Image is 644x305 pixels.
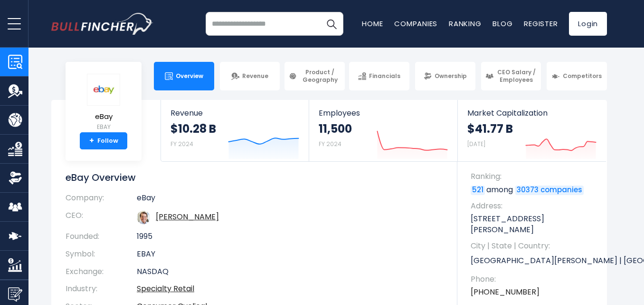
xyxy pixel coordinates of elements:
[66,171,443,184] h1: eBay Overview
[394,19,437,29] a: Companies
[89,137,94,145] strong: +
[569,12,607,36] a: Login
[170,140,193,148] small: FY 2024
[471,201,597,211] span: Address:
[320,12,343,36] button: Search
[51,13,153,35] img: bullfincher logo
[8,171,22,185] img: Ownership
[467,140,485,148] small: [DATE]
[415,62,475,90] a: Ownership
[86,73,121,133] a: eBay EBAY
[176,72,203,80] span: Overview
[471,185,597,195] p: among
[242,72,268,80] span: Revenue
[435,72,467,80] span: Ownership
[66,193,137,207] th: Company:
[156,211,219,222] a: ceo
[161,100,309,161] a: Revenue $10.28 B FY 2024
[80,132,127,149] a: +Follow
[467,108,597,118] span: Market Capitalization
[51,13,153,35] a: Go to homepage
[458,100,606,161] a: Market Capitalization $41.77 B [DATE]
[369,72,400,80] span: Financials
[154,62,214,90] a: Overview
[362,19,383,29] a: Home
[137,263,443,281] td: NASDAQ
[220,62,280,90] a: Revenue
[66,280,137,298] th: Industry:
[524,19,558,29] a: Register
[467,121,513,136] strong: $41.77 B
[492,19,512,29] a: Blog
[137,246,443,263] td: EBAY
[300,69,341,83] span: Product / Geography
[471,171,597,182] span: Ranking:
[137,193,443,207] td: eBay
[66,228,137,246] th: Founded:
[170,108,299,118] span: Revenue
[471,274,597,285] span: Phone:
[87,123,120,131] small: EBAY
[471,186,485,195] a: 521
[515,186,584,195] a: 30373 companies
[137,283,194,294] a: Specialty Retail
[449,19,481,29] a: Ranking
[319,108,447,118] span: Employees
[170,121,216,136] strong: $10.28 B
[563,72,602,80] span: Competitors
[471,254,597,268] p: [GEOGRAPHIC_DATA][PERSON_NAME] | [GEOGRAPHIC_DATA] | US
[66,263,137,281] th: Exchange:
[66,246,137,263] th: Symbol:
[319,140,341,148] small: FY 2024
[309,100,457,161] a: Employees 11,500 FY 2024
[547,62,607,90] a: Competitors
[496,69,537,83] span: CEO Salary / Employees
[471,241,597,251] span: City | State | Country:
[87,113,120,121] span: eBay
[349,62,409,90] a: Financials
[481,62,541,90] a: CEO Salary / Employees
[284,62,345,90] a: Product / Geography
[319,121,352,136] strong: 11,500
[137,211,150,224] img: jamie-iannone.jpg
[471,287,540,297] a: [PHONE_NUMBER]
[137,228,443,246] td: 1995
[471,214,597,235] p: [STREET_ADDRESS][PERSON_NAME]
[66,207,137,228] th: CEO:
